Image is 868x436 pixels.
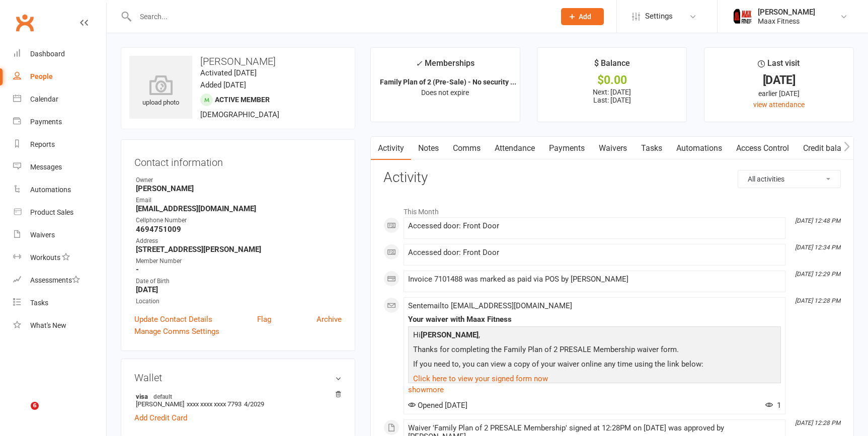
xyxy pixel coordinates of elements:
li: [PERSON_NAME] [134,391,342,409]
div: earlier [DATE] [714,88,844,99]
a: Workouts [13,246,106,269]
a: Payments [13,111,106,133]
a: Manage Comms Settings [134,325,219,337]
strong: [PERSON_NAME] [421,330,479,339]
div: Cellphone Number [136,216,342,225]
div: Invoice 7101488 was marked as paid via POS by [PERSON_NAME] [408,275,781,284]
div: Messages [30,163,62,171]
span: default [150,392,175,400]
div: [DATE] [714,75,844,85]
h3: Wallet [134,372,342,383]
span: 1 [765,401,781,410]
span: Active member [215,96,270,104]
div: Product Sales [30,208,73,216]
div: Waivers [30,231,55,239]
i: [DATE] 12:29 PM [795,271,840,278]
span: 6 [31,402,39,410]
li: This Month [383,201,841,217]
div: Accessed door: Front Door [408,222,781,230]
input: Search... [132,10,548,24]
div: Location [136,297,342,306]
strong: Family Plan of 2 (Pre-Sale) - No security ... [380,78,516,86]
span: 4/2029 [244,400,264,408]
div: Member Number [136,256,342,266]
h3: Contact information [134,153,342,168]
a: Messages [13,156,106,179]
div: Last visit [758,57,800,75]
strong: - [136,265,342,274]
div: Workouts [30,253,60,261]
div: Tasks [30,299,48,307]
a: Automations [669,137,729,160]
a: People [13,65,106,88]
a: Archive [317,313,342,325]
time: Activated [DATE] [200,68,257,77]
time: Added [DATE] [200,80,246,90]
span: xxxx xxxx xxxx 7793 [187,400,242,408]
h3: Activity [383,170,841,186]
strong: [DATE] [136,285,342,294]
span: Opened [DATE] [408,401,467,410]
div: Memberships [416,57,475,75]
a: Flag [257,313,271,325]
i: [DATE] 12:28 PM [795,297,840,304]
div: Address [136,236,342,246]
p: Thanks for completing the Family Plan of 2 PRESALE Membership waiver form. [411,343,778,358]
i: [DATE] 12:48 PM [795,217,840,224]
div: upload photo [129,75,192,108]
div: Owner [136,176,342,185]
div: What's New [30,321,66,329]
a: Tasks [634,137,669,160]
span: Sent email to [EMAIL_ADDRESS][DOMAIN_NAME] [408,301,572,310]
img: thumb_image1759205071.png [733,7,753,27]
a: Attendance [488,137,542,160]
div: People [30,72,53,80]
div: Payments [30,118,62,126]
div: $0.00 [546,75,677,85]
div: Automations [30,186,71,194]
a: Payments [542,137,592,160]
a: Update Contact Details [134,313,212,325]
strong: [STREET_ADDRESS][PERSON_NAME] [136,245,342,254]
span: Settings [645,5,673,28]
span: Add [579,13,591,21]
strong: [PERSON_NAME] [136,184,342,193]
a: Comms [446,137,488,160]
a: view attendance [753,101,805,109]
strong: 4694751009 [136,225,342,234]
a: Notes [411,137,446,160]
i: [DATE] 12:28 PM [795,419,840,426]
a: Waivers [592,137,634,160]
div: Maax Fitness [758,17,815,26]
a: Add Credit Card [134,412,187,424]
i: [DATE] 12:34 PM [795,244,840,251]
a: Automations [13,179,106,201]
a: Clubworx [12,10,37,35]
div: Your waiver with Maax Fitness [408,315,781,324]
a: Tasks [13,292,106,314]
div: Dashboard [30,50,65,58]
a: show more [408,383,781,397]
div: Email [136,196,342,205]
div: Reports [30,140,55,148]
div: Assessments [30,276,80,284]
div: Date of Birth [136,277,342,286]
div: Accessed door: Front Door [408,248,781,257]
iframe: Intercom live chat [10,402,34,426]
i: ✓ [416,59,422,68]
div: [PERSON_NAME] [758,8,815,17]
strong: [EMAIL_ADDRESS][DOMAIN_NAME] [136,204,342,213]
a: Dashboard [13,43,106,65]
p: Next: [DATE] Last: [DATE] [546,88,677,104]
a: Waivers [13,224,106,246]
p: If you need to, you can view a copy of your waiver online any time using the link below: [411,358,778,373]
a: Product Sales [13,201,106,224]
a: Credit balance [796,137,861,160]
a: Calendar [13,88,106,111]
h3: [PERSON_NAME] [129,56,347,67]
button: Add [561,8,604,25]
a: Assessments [13,269,106,292]
div: Calendar [30,95,58,103]
strong: visa [136,392,337,400]
a: What's New [13,314,106,337]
